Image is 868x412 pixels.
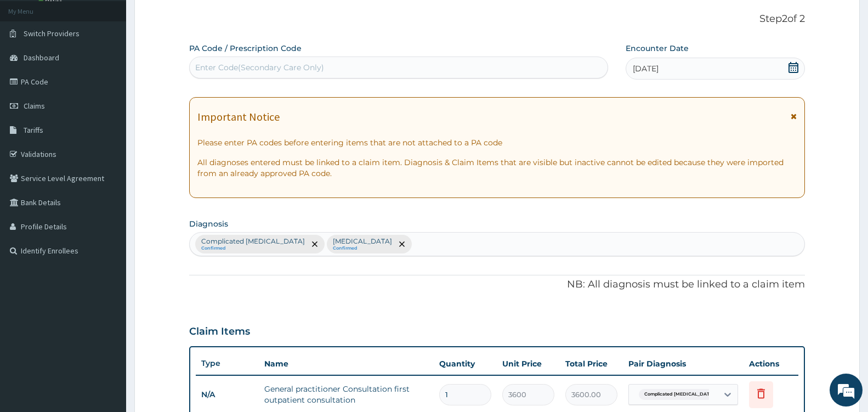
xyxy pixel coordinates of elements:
[497,353,560,375] th: Unit Price
[201,246,305,251] small: Confirmed
[189,278,805,292] p: NB: All diagnosis must be linked to a claim item
[189,13,805,25] p: Step 2 of 2
[197,111,280,123] h1: Important Notice
[197,157,797,179] p: All diagnoses entered must be linked to a claim item. Diagnosis & Claim Items that are visible bu...
[333,237,392,246] p: [MEDICAL_DATA]
[560,353,623,375] th: Total Price
[397,239,407,249] span: remove selection option
[24,125,43,135] span: Tariffs
[195,62,324,73] div: Enter Code(Secondary Care Only)
[5,300,209,338] textarea: Type your message and hit 'Enter'
[180,5,206,32] div: Minimize live chat window
[20,55,44,82] img: d_794563401_company_1708531726252_794563401
[196,385,259,405] td: N/A
[744,353,798,375] th: Actions
[434,353,497,375] th: Quantity
[201,237,305,246] p: Complicated [MEDICAL_DATA]
[189,326,250,338] h3: Claim Items
[639,389,720,400] span: Complicated [MEDICAL_DATA]
[24,29,80,38] span: Switch Providers
[259,353,434,375] th: Name
[626,43,689,54] label: Encounter Date
[310,239,320,249] span: remove selection option
[189,43,302,54] label: PA Code / Prescription Code
[259,378,434,411] td: General practitioner Consultation first outpatient consultation
[24,53,59,63] span: Dashboard
[623,353,744,375] th: Pair Diagnosis
[57,61,184,76] div: Chat with us now
[196,353,259,374] th: Type
[197,137,797,148] p: Please enter PA codes before entering items that are not attached to a PA code
[24,101,45,111] span: Claims
[333,246,392,251] small: Confirmed
[189,218,228,229] label: Diagnosis
[64,138,151,249] span: We're online!
[633,63,659,74] span: [DATE]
